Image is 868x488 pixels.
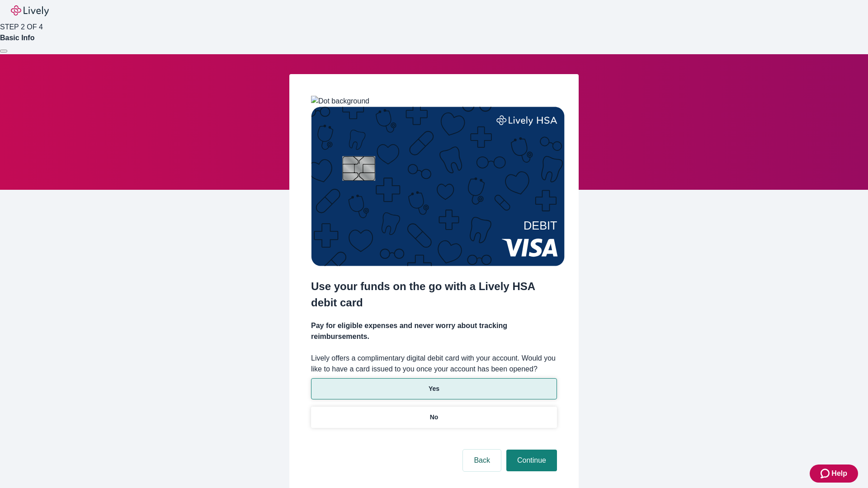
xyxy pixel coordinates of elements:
[11,5,49,16] img: Lively
[831,468,847,479] span: Help
[506,450,557,471] button: Continue
[311,96,369,107] img: Dot background
[311,107,565,266] img: Debit card
[810,465,858,483] button: Zendesk support iconHelp
[429,384,439,394] p: Yes
[311,353,557,375] label: Lively offers a complimentary digital debit card with your account. Would you like to have a card...
[311,407,557,428] button: No
[430,413,439,422] p: No
[463,450,501,471] button: Back
[311,378,557,399] button: Yes
[821,468,831,479] svg: Zendesk support icon
[311,320,557,342] h4: Pay for eligible expenses and never worry about tracking reimbursements.
[311,278,557,311] h2: Use your funds on the go with a Lively HSA debit card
